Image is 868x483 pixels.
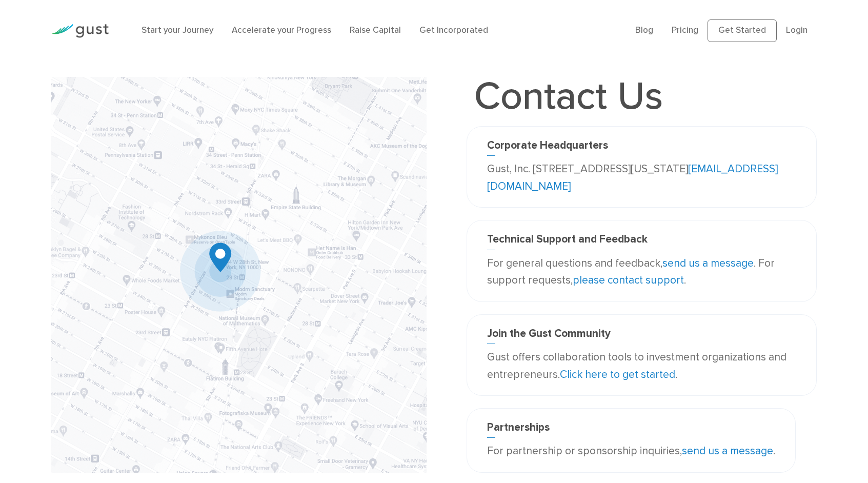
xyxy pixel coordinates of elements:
a: Start your Journey [142,25,213,35]
a: [EMAIL_ADDRESS][DOMAIN_NAME] [487,163,778,193]
img: Gust Logo [51,24,109,38]
h3: Join the Gust Community [487,327,797,344]
h3: Corporate Headquarters [487,139,797,156]
h3: Technical Support and Feedback [487,233,797,250]
a: Login [786,25,808,35]
a: please contact support [573,274,684,287]
a: send us a message [662,257,754,270]
a: Accelerate your Progress [232,25,331,35]
p: For partnership or sponsorship inquiries, . [487,442,775,460]
img: Map [51,77,427,473]
p: Gust, Inc. [STREET_ADDRESS][US_STATE] [487,160,797,195]
a: Blog [635,25,653,35]
p: Gust offers collaboration tools to investment organizations and entrepreneurs. . [487,349,797,383]
a: Click here to get started [560,368,675,381]
a: Get Started [708,19,777,42]
a: Get Incorporated [419,25,488,35]
a: Raise Capital [350,25,401,35]
h1: Contact Us [467,77,671,116]
a: Pricing [672,25,698,35]
p: For general questions and feedback, . For support requests, . [487,255,797,289]
h3: Partnerships [487,421,775,438]
a: send us a message [682,445,773,457]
